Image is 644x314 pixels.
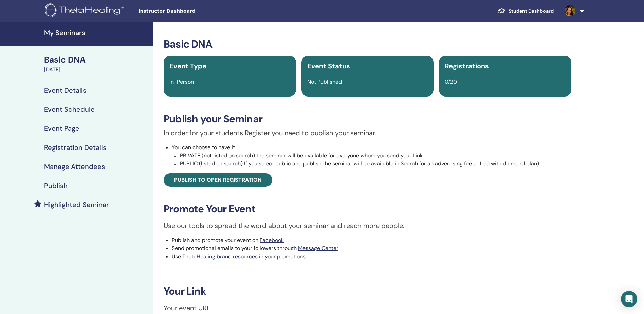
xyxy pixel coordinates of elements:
li: Send promotional emails to your followers through [172,244,571,252]
li: PRIVATE (not listed on search) the seminar will be available for everyone whom you send your Link. [180,152,571,160]
p: Use our tools to spread the word about your seminar and reach more people: [164,221,571,231]
p: Your event URL [164,303,571,313]
h3: Promote Your Event [164,203,571,215]
div: Open Intercom Messenger [621,291,637,307]
span: Publish to open registration [174,176,262,184]
img: default.jpg [565,5,575,16]
a: Student Dashboard [492,5,559,17]
h4: Publish [44,181,68,190]
a: Publish to open registration [164,173,272,187]
li: You can choose to have it [172,143,571,168]
h4: My Seminars [44,29,149,37]
h4: Highlighted Seminar [44,200,109,209]
div: [DATE] [44,66,149,74]
img: graduation-cap-white.svg [498,8,506,14]
h4: Event Page [44,124,79,133]
a: Facebook [260,237,284,244]
a: Basic DNA[DATE] [40,54,153,74]
li: Publish and promote your event on [172,236,571,244]
span: Instructor Dashboard [138,7,240,15]
span: Registrations [445,62,489,70]
span: In-Person [169,78,194,85]
img: logo.png [45,3,126,19]
span: 0/20 [445,78,457,85]
h4: Registration Details [44,143,106,152]
h4: Manage Attendees [44,162,105,171]
li: Use in your promotions [172,252,571,261]
p: In order for your students Register you need to publish your seminar. [164,128,571,138]
a: ThetaHealing brand resources [182,253,258,260]
div: Basic DNA [44,54,149,66]
h3: Publish your Seminar [164,113,571,125]
span: Event Type [169,62,206,70]
h3: Your Link [164,285,571,297]
li: PUBLIC (listed on search) If you select public and publish the seminar will be available in Searc... [180,160,571,168]
h4: Event Schedule [44,105,95,114]
a: Message Center [298,245,338,252]
span: Not Published [307,78,342,85]
h3: Basic DNA [164,38,571,50]
span: Event Status [307,62,350,70]
h4: Event Details [44,86,86,94]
